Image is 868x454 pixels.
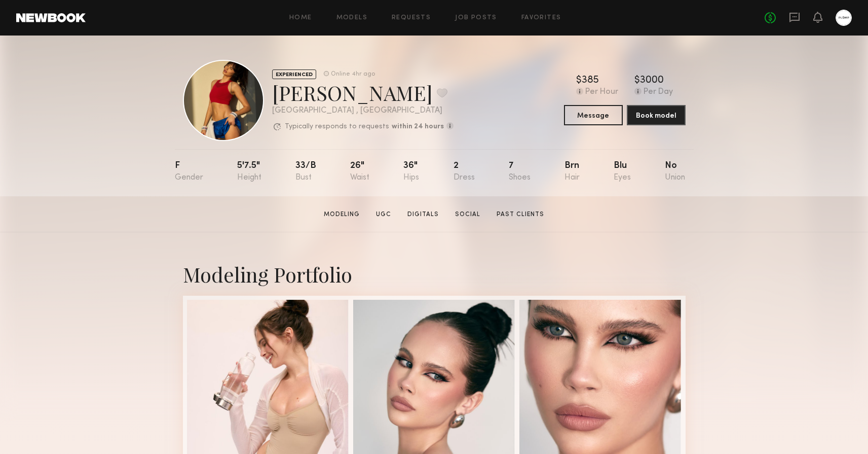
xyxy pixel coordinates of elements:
div: 2 [454,161,475,182]
div: 36" [403,161,419,182]
div: EXPERIENCED [272,69,316,79]
a: Favorites [521,15,561,21]
button: Message [564,105,623,125]
div: Online 4hr ago [331,71,375,78]
div: [PERSON_NAME] [272,79,454,106]
div: $ [634,76,640,86]
div: F [175,161,203,182]
a: UGC [372,210,395,219]
a: Requests [392,15,431,21]
a: Models [336,15,367,21]
div: Per Day [644,88,673,97]
div: [GEOGRAPHIC_DATA] , [GEOGRAPHIC_DATA] [272,107,454,115]
div: $ [576,76,582,86]
b: within 24 hours [392,123,444,130]
a: Past Clients [493,210,548,219]
div: 26" [350,161,369,182]
div: Per Hour [585,88,618,97]
a: Home [289,15,312,21]
a: Job Posts [455,15,497,21]
a: Digitals [403,210,443,219]
p: Typically responds to requests [285,123,389,130]
div: Blu [614,161,631,182]
div: 7 [509,161,531,182]
div: No [665,161,685,182]
div: 5'7.5" [237,161,261,182]
a: Modeling [320,210,364,219]
div: Modeling Portfolio [183,261,686,288]
a: Social [451,210,484,219]
div: 33/b [295,161,316,182]
div: Brn [564,161,580,182]
div: 3000 [640,76,664,86]
button: Book model [627,105,686,125]
div: 385 [582,76,599,86]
